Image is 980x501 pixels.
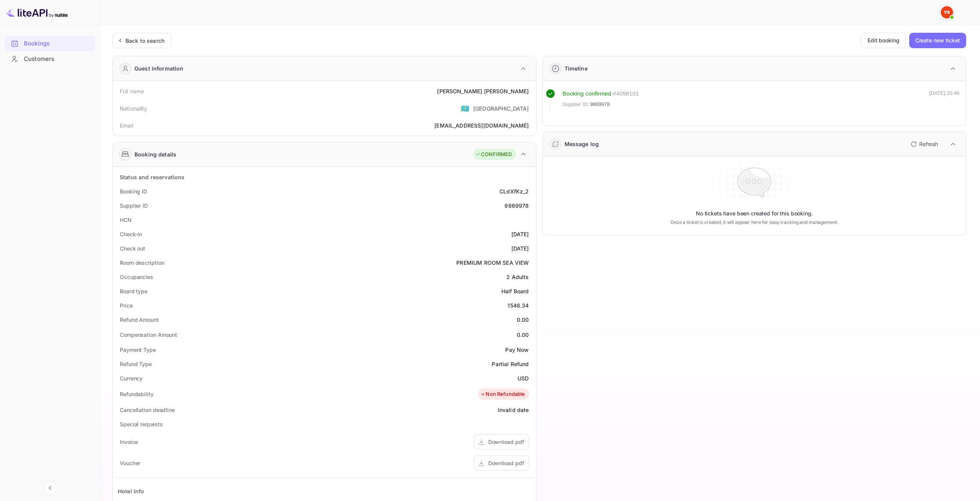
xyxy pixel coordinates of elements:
ya-tr-span: CLdXfKz_2 [499,188,529,195]
ya-tr-span: Timeline [565,65,588,72]
div: # 4098101 [613,89,639,98]
div: 1546.34 [508,301,529,309]
ya-tr-span: Booking [563,90,584,97]
ya-tr-span: Half Board [501,288,529,294]
ya-tr-span: HCN [120,217,132,223]
ya-tr-span: Compensation Amount [120,331,177,338]
ya-tr-span: Partial Refund [492,361,529,367]
div: 0.00 [517,316,529,324]
ya-tr-span: Status and reservations [120,174,184,180]
ya-tr-span: Price [120,302,133,309]
ya-tr-span: Special requests [120,421,162,427]
ya-tr-span: Invoice [120,439,138,445]
button: Create new ticket [909,33,966,48]
button: Refresh [906,138,941,150]
ya-tr-span: Board type [120,288,147,294]
ya-tr-span: 2 Adults [506,274,529,280]
ya-tr-span: Email [120,122,133,129]
ya-tr-span: [DATE] 20:46 [929,90,960,96]
ya-tr-span: USD [518,375,529,382]
ya-tr-span: Room description [120,259,164,266]
ya-tr-span: Check out [120,245,145,252]
ya-tr-span: Refund Amount [120,316,159,323]
ya-tr-span: Create new ticket [915,36,960,45]
div: [DATE] [511,244,529,252]
ya-tr-span: Supplier ID [120,202,148,209]
ya-tr-span: 9869978 [590,101,610,107]
ya-tr-span: Download pdf [488,439,524,445]
ya-tr-span: [PERSON_NAME] [484,88,529,94]
div: [DATE] [511,230,529,238]
a: Customers [5,52,95,66]
span: United States [461,101,469,115]
ya-tr-span: Once a ticket is created, it will appear here for easy tracking and management. [670,219,838,226]
ya-tr-span: Cancellation deadline [120,407,175,413]
div: Customers [5,52,95,67]
ya-tr-span: Message log [565,141,599,147]
div: Download pdf [488,459,524,467]
ya-tr-span: Hotel Info [118,488,144,494]
ya-tr-span: Full name [120,88,144,94]
ya-tr-span: [PERSON_NAME] [437,88,482,94]
button: Collapse navigation [43,481,57,495]
ya-tr-span: Voucher [120,460,140,466]
ya-tr-span: Currency [120,375,142,382]
ya-tr-span: Non Refundable [486,390,525,398]
ya-tr-span: confirmed [585,90,611,97]
ya-tr-span: 🇰🇿 [461,104,469,113]
ya-tr-span: Refund Type [120,361,152,367]
ya-tr-span: Occupancies [120,274,153,280]
ya-tr-span: Refresh [919,141,938,147]
ya-tr-span: CONFIRMED [481,151,512,158]
ya-tr-span: Customers [24,55,54,64]
ya-tr-span: Edit booking [868,36,900,45]
ya-tr-span: Guest information [134,64,184,72]
ya-tr-span: PREMIUM ROOM SEA VIEW [456,259,529,266]
div: 0.00 [517,331,529,339]
button: Edit booking [861,33,906,48]
ya-tr-span: Refundability [120,391,154,397]
ya-tr-span: Bookings [24,39,50,48]
div: 9869978 [504,202,529,210]
ya-tr-span: Payment Type [120,346,156,353]
ya-tr-span: No tickets have been created for this booking. [696,210,813,217]
ya-tr-span: Booking ID [120,188,147,195]
ya-tr-span: Pay Now [505,346,529,353]
a: Bookings [5,36,95,50]
ya-tr-span: [EMAIL_ADDRESS][DOMAIN_NAME] [434,122,529,129]
ya-tr-span: Supplier ID: [563,101,590,107]
ya-tr-span: Invalid date [498,407,529,413]
img: LiteAPI logo [6,6,68,18]
ya-tr-span: Booking details [134,150,176,158]
ya-tr-span: Check-in [120,231,142,237]
img: Yandex Support [941,6,953,18]
ya-tr-span: [GEOGRAPHIC_DATA] [473,105,529,112]
ya-tr-span: Back to search [126,37,164,44]
ya-tr-span: Nationality [120,105,147,112]
div: Bookings [5,36,95,51]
